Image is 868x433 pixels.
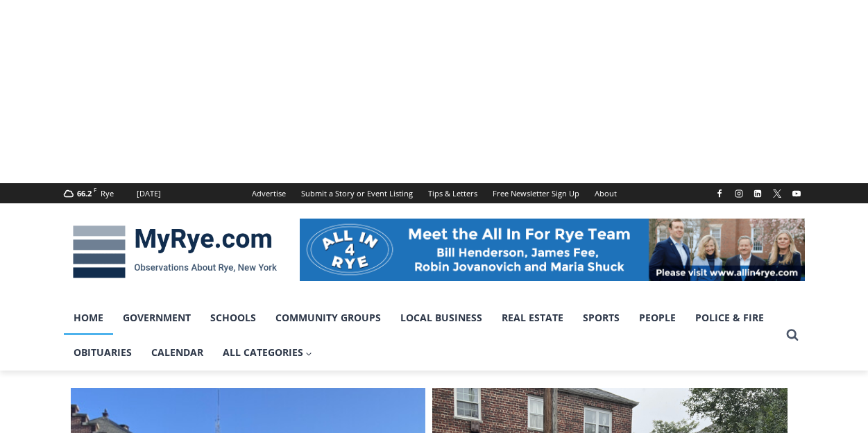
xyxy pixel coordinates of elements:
a: Tips & Letters [420,183,485,203]
a: Real Estate [492,300,573,335]
a: X [769,185,785,202]
a: People [629,300,686,335]
a: Instagram [731,185,747,202]
nav: Primary Navigation [64,300,780,371]
a: Local Business [391,300,492,335]
a: Police & Fire [686,300,774,335]
div: Rye [101,187,114,200]
a: Government [113,300,201,335]
a: YouTube [788,185,805,202]
a: Advertise [244,183,293,203]
a: Obituaries [64,335,142,370]
a: Schools [201,300,266,335]
a: Home [64,300,113,335]
a: All Categories [213,335,323,370]
a: Community Groups [266,300,391,335]
button: View Search Form [780,323,805,348]
img: MyRye.com [64,216,286,288]
div: [DATE] [137,187,161,200]
span: All Categories [223,345,313,360]
span: 66.2 [77,188,92,198]
a: Free Newsletter Sign Up [485,183,587,203]
a: Sports [573,300,629,335]
a: Calendar [142,335,213,370]
a: Facebook [711,185,728,202]
a: About [587,183,624,203]
img: All in for Rye [300,219,805,281]
span: F [94,186,96,194]
nav: Secondary Navigation [244,183,624,203]
a: Linkedin [749,185,766,202]
a: Submit a Story or Event Listing [293,183,420,203]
